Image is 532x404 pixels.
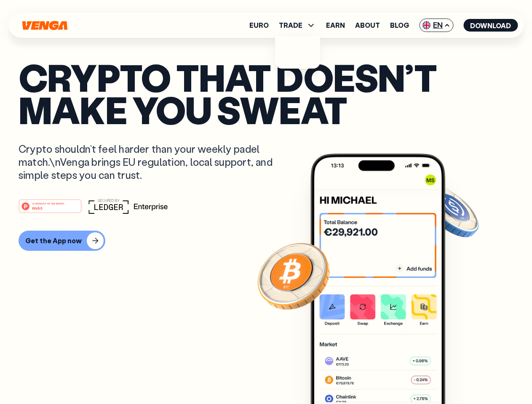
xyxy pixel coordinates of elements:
[32,205,43,210] tspan: Web3
[463,19,518,32] button: Download
[355,22,380,29] a: About
[256,238,331,314] img: Bitcoin
[390,22,409,29] a: Blog
[19,142,285,182] p: Crypto shouldn’t feel harder than your weekly padel match.\nVenga brings EU regulation, local sup...
[19,231,513,251] a: Get the App now
[326,22,345,29] a: Earn
[25,237,82,245] div: Get the App now
[19,61,513,125] p: Crypto that doesn’t make you sweat
[21,21,68,30] svg: Home
[249,22,269,29] a: Euro
[422,21,430,29] img: flag-uk
[419,19,453,32] span: EN
[19,204,82,215] a: #1 PRODUCT OF THE MONTHWeb3
[279,22,302,29] span: TRADE
[19,231,105,251] button: Get the App now
[420,181,481,242] img: USDC coin
[32,202,64,205] tspan: #1 PRODUCT OF THE MONTH
[279,20,316,30] span: TRADE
